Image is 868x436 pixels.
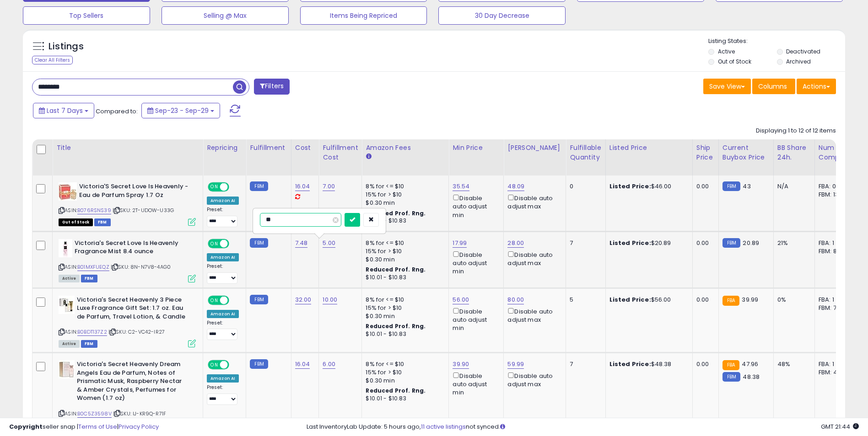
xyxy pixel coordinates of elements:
span: | SKU: C2-VC42-IR27 [108,328,165,335]
div: ASIN: [59,296,196,346]
a: Privacy Policy [119,422,159,431]
div: ASIN: [59,182,196,225]
a: 17.99 [453,239,467,248]
div: Preset: [207,384,239,405]
div: Cost [295,143,315,153]
div: 8% for <= $10 [366,182,442,191]
div: 0% [777,296,808,304]
h5: Listings [49,40,84,53]
div: ASIN: [59,239,196,282]
span: Last 7 Days [47,106,83,115]
a: 59.99 [507,360,524,369]
div: Repricing [207,143,242,153]
div: Preset: [207,320,239,340]
a: 28.00 [507,239,524,248]
div: 15% for > $10 [366,368,442,377]
strong: Copyright [9,422,43,431]
a: 16.04 [295,360,310,369]
div: 21% [777,239,808,247]
a: B076RSNS39 [77,207,111,214]
div: Title [56,143,199,153]
div: Disable auto adjust min [453,371,496,397]
div: N/A [777,182,808,191]
div: seller snap | | [9,423,159,431]
div: 5 [570,296,598,304]
div: 48% [777,360,808,368]
span: ON [209,239,220,247]
img: 419034b4K5L._SL40_.jpg [59,182,77,201]
label: Out of Stock [718,58,751,65]
b: Victoria's Secret Heavenly Dream Angels Eau de Parfum, Notes of Prismatic Musk, Raspberry Nectar ... [77,360,188,405]
div: Amazon AI [207,197,239,205]
b: Listed Price: [609,182,651,191]
div: 8% for <= $10 [366,360,442,368]
img: 31dmyTIsDxL._SL40_.jpg [59,360,75,378]
div: FBA: 1 [819,360,849,368]
b: Listed Price: [609,239,651,247]
span: ON [209,296,220,304]
div: Disable auto adjust min [453,250,496,276]
p: Listing States: [708,37,845,46]
div: $0.30 min [366,199,442,207]
b: Victoria's Secret Love Is Heavenly Fragrance Mist 8.4 ounce [75,239,186,258]
div: $46.00 [609,182,685,191]
div: Disable auto adjust min [453,306,496,333]
div: $48.38 [609,360,685,368]
div: FBM: 7 [819,304,849,312]
div: Clear All Filters [32,56,73,64]
button: Items Being Repriced [300,6,427,25]
b: Listed Price: [609,295,651,304]
div: 0.00 [696,182,712,191]
div: 15% for > $10 [366,247,442,255]
button: Selling @ Max [162,6,289,25]
small: Amazon Fees. [366,153,371,161]
small: FBM [722,372,740,382]
div: Num of Comp. [819,143,852,162]
span: Compared to: [96,107,138,116]
span: FBM [81,275,97,282]
div: 0 [570,182,598,191]
span: | SKU: 8N-N7V8-4AG0 [111,263,171,271]
div: BB Share 24h. [777,143,811,162]
a: 56.00 [453,295,469,304]
button: Actions [797,79,836,94]
span: OFF [228,361,243,369]
div: $10.01 - $10.83 [366,330,442,338]
span: Columns [758,82,787,91]
small: FBM [250,295,268,304]
div: Fulfillment Cost [323,143,358,162]
div: $0.30 min [366,377,442,385]
small: FBM [250,238,268,248]
button: 30 Day Decrease [438,6,566,25]
div: Listed Price [609,143,689,153]
small: FBM [250,181,268,191]
div: Disable auto adjust max [507,306,559,324]
span: 2025-10-7 21:44 GMT [821,422,859,431]
div: 0.00 [696,239,712,247]
button: Top Sellers [23,6,150,25]
a: 10.00 [323,295,337,304]
div: Preset: [207,207,239,227]
button: Last 7 Days [33,103,94,118]
a: 5.00 [323,239,335,248]
small: FBA [722,296,739,306]
div: 7 [570,239,598,247]
a: B01MXFUEQZ [77,263,109,271]
span: 47.96 [742,360,758,368]
span: FBM [81,340,97,348]
a: 16.04 [295,182,310,191]
label: Active [718,48,735,55]
div: FBM: 4 [819,368,849,377]
span: FBM [94,218,111,226]
div: Amazon Fees [366,143,445,153]
div: FBM: 13 [819,191,849,199]
a: 48.09 [507,182,524,191]
div: FBA: 1 [819,296,849,304]
span: OFF [228,183,243,191]
span: 39.99 [742,295,758,304]
span: All listings that are currently out of stock and unavailable for purchase on Amazon [59,218,93,226]
div: FBA: 0 [819,182,849,191]
b: Listed Price: [609,360,651,368]
span: 20.89 [743,239,759,247]
div: Fulfillable Quantity [570,143,601,162]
